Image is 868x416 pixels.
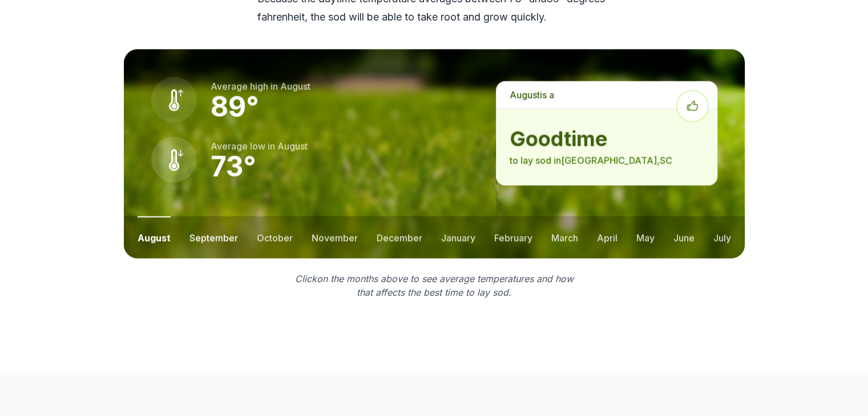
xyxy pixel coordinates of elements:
p: Average low in [211,139,308,153]
button: december [377,216,422,258]
button: october [257,216,293,258]
button: september [189,216,238,258]
strong: 89 ° [211,89,259,123]
strong: 73 ° [211,149,256,183]
span: august [277,140,308,152]
button: may [636,216,655,258]
button: january [441,216,475,258]
button: april [597,216,617,258]
p: to lay sod in [GEOGRAPHIC_DATA] , SC [510,153,703,167]
strong: good time [510,127,703,150]
p: Click on the months above to see average temperatures and how that affects the best time to lay sod. [288,272,580,299]
span: august [510,89,540,100]
p: Average high in [211,79,310,93]
p: is a [496,81,717,108]
button: february [494,216,532,258]
span: august [280,80,310,92]
button: august [138,216,171,258]
button: november [312,216,358,258]
button: july [713,216,731,258]
button: june [673,216,695,258]
button: march [551,216,578,258]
